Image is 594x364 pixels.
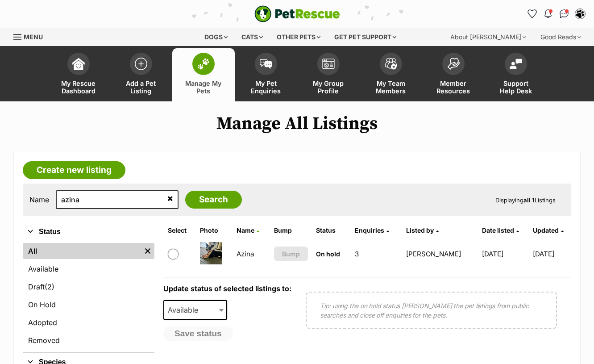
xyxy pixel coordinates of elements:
[270,223,312,238] th: Bump
[237,250,254,258] a: Azina
[523,197,535,204] strong: all 1
[406,226,434,234] span: Listed by
[163,326,233,341] button: Save status
[447,58,460,70] img: member-resources-icon-8e73f808a243e03378d46382f2149f9095a855e16c252ad45f914b54edf8863c.svg
[544,9,552,18] img: notifications-46538b983faf8c2785f20acdc204bb7945ddae34d4c08c2a6579f10ce5e182be.svg
[164,304,207,316] span: Available
[297,48,360,101] a: My Group Profile
[308,79,349,95] span: My Group Profile
[355,226,389,234] a: Enquiries
[316,250,340,258] span: On hold
[121,79,161,95] span: Add a Pet Listing
[163,284,291,293] label: Update status of selected listings to:
[197,58,210,70] img: manage-my-pets-icon-02211641906a0b7f246fdf0571729dbe1e7629f14944591b6c1af311fb30b64b.svg
[237,226,259,234] a: Name
[183,79,224,95] span: Manage My Pets
[237,226,254,234] span: Name
[254,5,340,22] img: logo-e224e6f780fb5917bec1dbf3a21bbac754714ae5b6737aabdf751b685950b380.svg
[533,238,570,269] td: [DATE]
[282,249,300,259] span: Bump
[525,7,539,21] a: Favourites
[23,243,141,259] a: All
[185,191,242,209] input: Search
[254,5,340,22] a: PetRescue
[13,28,49,44] a: Menu
[525,7,587,21] ul: Account quick links
[360,48,422,101] a: My Team Members
[541,7,555,21] button: Notifications
[135,58,147,70] img: add-pet-listing-icon-0afa8454b4691262ce3f59096e99ab1cd57d4a30225e0717b998d2c9b9846f56.svg
[495,197,556,204] span: Displaying Listings
[198,28,234,46] div: Dogs
[351,238,402,269] td: 3
[576,9,585,18] img: Lynda Smith profile pic
[322,59,335,69] img: group-profile-icon-3fa3cf56718a62981997c0bc7e787c4b2cf8bcc04b72c1350f741eb67cf2f40e.svg
[444,28,532,46] div: About [PERSON_NAME]
[172,48,235,101] a: Manage My Pets
[485,48,547,101] a: Support Help Desk
[482,226,519,234] a: Date listed
[29,196,49,204] label: Name
[196,223,232,238] th: Photo
[141,243,154,259] a: Remove filter
[534,28,587,46] div: Good Reads
[58,79,99,95] span: My Rescue Dashboard
[23,261,154,277] a: Available
[23,161,125,179] a: Create new listing
[270,28,327,46] div: Other pets
[235,48,297,101] a: My Pet Enquiries
[355,226,384,234] span: translation missing: en.admin.listings.index.attributes.enquiries
[406,226,439,234] a: Listed by
[235,28,269,46] div: Cats
[72,58,85,70] img: dashboard-icon-eb2f2d2d3e046f16d808141f083e7271f6b2e854fb5c12c21221c1fb7104beca.svg
[24,33,43,41] span: Menu
[246,79,286,95] span: My Pet Enquiries
[320,301,543,320] p: Tip: using the on hold status [PERSON_NAME] the pet listings from public searches and close off e...
[23,332,154,348] a: Removed
[163,300,228,320] span: Available
[23,297,154,313] a: On Hold
[482,226,514,234] span: Date listed
[274,247,308,261] button: Bump
[433,79,474,95] span: Member Resources
[312,223,350,238] th: Status
[385,58,397,70] img: team-members-icon-5396bd8760b3fe7c0b43da4ab00e1e3bb1a5d9ba89233759b79545d2d3fc5d0d.svg
[164,223,195,238] th: Select
[47,48,110,101] a: My Rescue Dashboard
[406,250,461,258] a: [PERSON_NAME]
[23,226,154,238] button: Status
[510,59,522,69] img: help-desk-icon-fdf02630f3aa405de69fd3d07c3f3aa587a6932b1a1747fa1d2bba05be0121f9.svg
[23,314,154,331] a: Adopted
[533,226,559,234] span: Updated
[23,241,154,352] div: Status
[328,28,403,46] div: Get pet support
[533,226,564,234] a: Updated
[23,279,154,295] a: Draft
[422,48,485,101] a: Member Resources
[110,48,172,101] a: Add a Pet Listing
[260,59,272,69] img: pet-enquiries-icon-7e3ad2cf08bfb03b45e93fb7055b45f3efa6380592205ae92323e6603595dc1f.svg
[573,7,587,21] button: My account
[496,79,536,95] span: Support Help Desk
[371,79,411,95] span: My Team Members
[557,7,571,21] a: Conversations
[560,9,569,18] img: chat-41dd97257d64d25036548639549fe6c8038ab92f7586957e7f3b1b290dea8141.svg
[478,238,532,269] td: [DATE]
[45,281,54,292] span: (2)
